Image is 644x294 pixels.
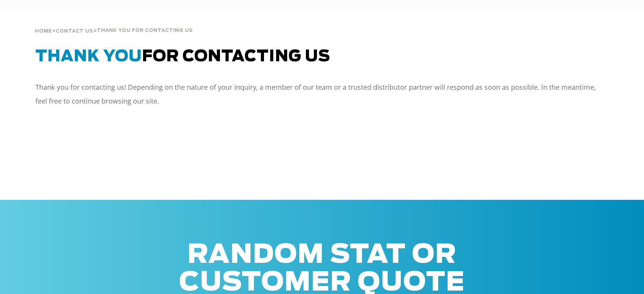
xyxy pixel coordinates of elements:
[35,29,52,34] span: Home
[56,29,93,34] span: Contact Us
[35,10,193,37] div: > >
[35,49,330,64] span: for Contacting Us
[97,28,193,33] span: thank you for contacting us
[35,28,52,34] a: Home
[35,80,597,108] p: Thank you for contacting us! Depending on the nature of your inquiry, a member of our team or a t...
[56,28,93,34] a: Contact Us
[35,49,142,64] span: Thank You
